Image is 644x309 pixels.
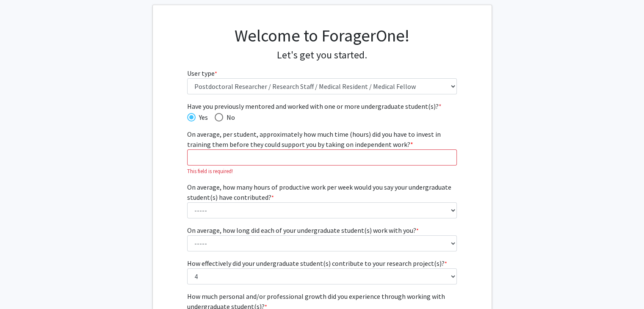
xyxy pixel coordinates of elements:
label: On average, how many hours of productive work per week would you say your undergraduate student(s... [187,182,457,202]
span: Have you previously mentored and worked with one or more undergraduate student(s)? [187,101,457,111]
label: How effectively did your undergraduate student(s) contribute to your research project(s)? [187,258,447,268]
span: Yes [196,112,208,122]
span: No [223,112,235,122]
label: User type [187,68,217,78]
p: This field is required! [187,167,457,175]
span: On average, per student, approximately how much time (hours) did you have to invest in training t... [187,130,441,149]
h1: Welcome to ForagerOne! [187,25,457,46]
mat-radio-group: Have you previously mentored and worked with one or more undergraduate student(s)? [187,111,457,122]
label: On average, how long did each of your undergraduate student(s) work with you? [187,225,419,235]
iframe: Chat [6,271,36,303]
h4: Let's get you started. [187,49,457,61]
